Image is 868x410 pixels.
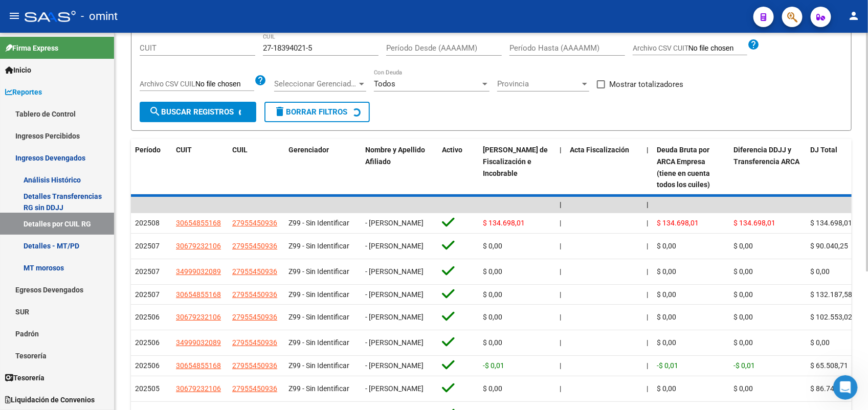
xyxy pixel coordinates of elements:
span: $ 0,00 [733,384,753,393]
span: 27955450936 [232,290,277,299]
span: $ 0,00 [483,338,502,347]
span: | [647,146,649,154]
span: | [560,361,561,370]
span: 34999032089 [176,338,221,347]
span: $ 90.040,25 [810,242,848,250]
span: DJ Total [810,146,837,154]
span: $ 134.698,01 [657,219,699,227]
span: Firma Express [5,42,58,54]
span: -$ 0,01 [657,361,678,370]
span: | [560,242,561,250]
span: | [560,290,561,299]
span: $ 0,00 [810,267,830,276]
span: - omint [81,5,118,28]
span: $ 132.187,58 [810,290,852,299]
datatable-header-cell: Acta Fiscalización [566,139,642,196]
span: Z99 - Sin Identificar [288,313,349,321]
span: Deuda Bruta por ARCA Empresa (tiene en cuenta todos los cuiles) [657,146,710,189]
span: 27955450936 [232,361,277,370]
span: - [PERSON_NAME] [365,384,424,393]
span: 27955450936 [232,242,277,250]
span: Z99 - Sin Identificar [288,338,349,347]
span: | [560,219,561,227]
mat-icon: help [254,74,266,86]
span: Borrar Filtros [274,107,347,117]
span: $ 0,00 [733,267,753,276]
span: $ 0,00 [733,290,753,299]
span: $ 0,00 [657,338,676,347]
span: Z99 - Sin Identificar [288,242,349,250]
span: Todos [374,79,395,88]
mat-icon: delete [274,105,286,118]
span: | [647,384,648,393]
span: $ 134.698,01 [733,219,775,227]
span: | [647,338,648,347]
datatable-header-cell: CUIT [172,139,228,196]
span: Mostrar totalizadores [609,78,683,90]
span: 202507 [135,267,160,276]
span: -$ 0,01 [483,361,504,370]
span: | [647,242,648,250]
span: $ 0,00 [483,290,502,299]
span: | [560,200,562,209]
span: | [647,200,649,209]
mat-icon: person [848,10,860,22]
span: 202505 [135,384,160,393]
span: | [560,338,561,347]
datatable-header-cell: Período [131,139,172,196]
span: 202507 [135,242,160,250]
iframe: Intercom live chat [833,375,858,400]
span: 27955450936 [232,219,277,227]
span: 202506 [135,338,160,347]
span: Archivo CSV CUIT [633,44,688,52]
mat-icon: search [149,105,161,118]
span: Buscar Registros [149,107,234,117]
span: -$ 0,01 [733,361,755,370]
span: $ 0,00 [733,313,753,321]
span: - [PERSON_NAME] [365,338,424,347]
span: 30679232106 [176,242,221,250]
datatable-header-cell: Diferencia DDJJ y Transferencia ARCA [729,139,806,196]
span: $ 0,00 [733,338,753,347]
span: - [PERSON_NAME] [365,267,424,276]
span: 30679232106 [176,384,221,393]
span: $ 134.698,01 [810,219,852,227]
span: $ 0,00 [733,242,753,250]
span: Inicio [5,64,31,76]
span: $ 0,00 [657,242,676,250]
span: $ 65.508,71 [810,361,848,370]
span: 202506 [135,313,160,321]
span: | [647,290,648,299]
span: Período [135,146,161,154]
span: - [PERSON_NAME] [365,219,424,227]
span: 202507 [135,290,160,299]
span: $ 0,00 [483,313,502,321]
span: - [PERSON_NAME] [365,290,424,299]
datatable-header-cell: CUIL [228,139,284,196]
span: 202506 [135,361,160,370]
span: Z99 - Sin Identificar [288,290,349,299]
span: | [560,313,561,321]
span: $ 0,00 [483,242,502,250]
datatable-header-cell: Deuda Bruta Neto de Fiscalización e Incobrable [479,139,555,196]
span: 30679232106 [176,313,221,321]
span: $ 0,00 [810,338,830,347]
span: Z99 - Sin Identificar [288,361,349,370]
input: Archivo CSV CUIL [195,80,254,89]
span: Provincia [497,79,580,88]
span: $ 0,00 [657,267,676,276]
span: Z99 - Sin Identificar [288,219,349,227]
span: $ 134.698,01 [483,219,525,227]
span: 34999032089 [176,267,221,276]
datatable-header-cell: Deuda Bruta por ARCA Empresa (tiene en cuenta todos los cuiles) [653,139,729,196]
span: Acta Fiscalización [570,146,629,154]
span: Z99 - Sin Identificar [288,267,349,276]
span: | [647,313,648,321]
span: 30654855168 [176,219,221,227]
span: - [PERSON_NAME] [365,242,424,250]
datatable-header-cell: | [555,139,566,196]
span: 30654855168 [176,290,221,299]
mat-icon: help [747,38,760,51]
span: Reportes [5,86,42,98]
span: Activo [442,146,462,154]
